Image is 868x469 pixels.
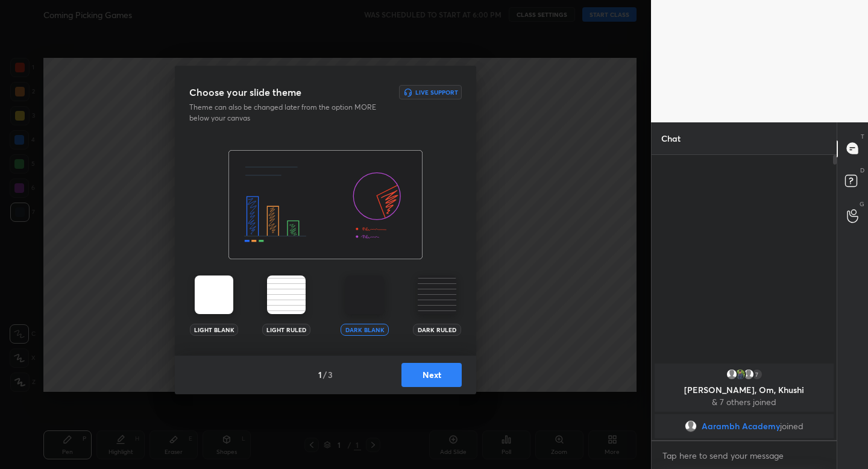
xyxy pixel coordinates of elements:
[195,275,233,314] img: lightTheme.5bb83c5b.svg
[415,89,458,95] h6: Live Support
[751,368,763,380] div: 7
[401,363,462,387] button: Next
[662,397,826,407] p: & 7 others joined
[780,421,804,431] span: joined
[662,385,826,395] p: [PERSON_NAME], Om, Khushi
[860,200,864,209] p: G
[860,166,864,175] p: D
[418,275,456,314] img: darkRuledTheme.359fb5fd.svg
[228,150,423,260] img: darkThemeBanner.f801bae7.svg
[189,85,301,99] h3: Choose your slide theme
[318,368,322,381] h4: 1
[726,368,738,380] img: default.png
[652,361,837,441] div: grid
[413,324,461,336] div: Dark Ruled
[652,122,690,154] p: Chat
[734,368,746,380] img: thumbnail.jpg
[189,102,385,124] p: Theme can also be changed later from the option MORE below your canvas
[702,421,780,431] span: Aarambh Academy
[743,368,755,380] img: default.png
[267,275,306,314] img: lightRuledTheme.002cd57a.svg
[323,368,327,381] h4: /
[190,324,238,336] div: Light Blank
[262,324,310,336] div: Light Ruled
[341,324,389,336] div: Dark Blank
[861,132,864,141] p: T
[345,275,384,314] img: darkTheme.aa1caeba.svg
[685,420,697,432] img: default.png
[328,368,333,381] h4: 3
